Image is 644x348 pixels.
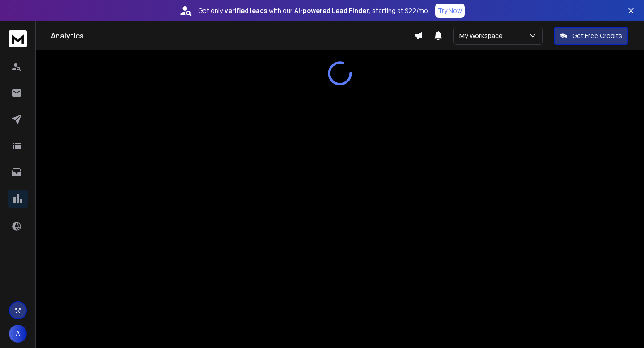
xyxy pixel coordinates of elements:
p: My Workspace [459,31,506,40]
button: Get Free Credits [554,27,628,45]
button: A [9,325,27,343]
strong: verified leads [225,6,267,15]
button: Try Now [435,4,465,18]
p: Get only with our starting at $22/mo [198,6,428,15]
p: Try Now [438,6,462,15]
strong: AI-powered Lead Finder, [294,6,370,15]
img: logo [9,30,27,47]
h1: Analytics [51,30,414,41]
p: Get Free Credits [572,31,622,40]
